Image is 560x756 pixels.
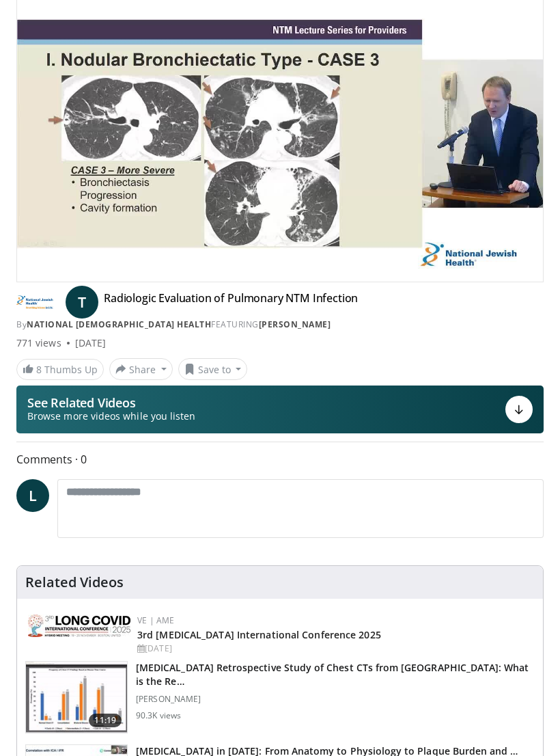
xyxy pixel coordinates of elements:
a: L [16,479,49,512]
span: 771 views [16,336,61,350]
button: Share [109,358,173,380]
p: [PERSON_NAME] [136,694,535,705]
span: 8 [36,363,42,376]
a: 3rd [MEDICAL_DATA] International Conference 2025 [137,628,381,641]
img: c2eb46a3-50d3-446d-a553-a9f8510c7760.150x105_q85_crop-smart_upscale.jpg [26,662,127,733]
a: T [66,286,98,319]
a: VE | AME [137,615,174,626]
div: [DATE] [137,643,532,655]
span: Comments 0 [16,450,544,468]
img: National Jewish Health [16,291,55,313]
button: Save to [178,358,248,380]
h4: Related Videos [25,574,124,591]
div: By FEATURING [16,319,544,331]
p: 90.3K views [136,710,181,721]
img: a2792a71-925c-4fc2-b8ef-8d1b21aec2f7.png.150x105_q85_autocrop_double_scale_upscale_version-0.2.jpg [28,615,130,637]
a: National [DEMOGRAPHIC_DATA] Health [27,319,211,330]
a: [PERSON_NAME] [259,319,331,330]
span: 11:19 [89,714,122,727]
p: See Related Videos [27,396,195,409]
div: [DATE] [75,336,106,350]
h3: [MEDICAL_DATA] Retrospective Study of Chest CTs from [GEOGRAPHIC_DATA]: What is the Re… [136,661,535,688]
h4: Radiologic Evaluation of Pulmonary NTM Infection [104,291,358,313]
button: See Related Videos Browse more videos while you listen [16,386,544,433]
a: 8 Thumbs Up [16,359,104,380]
a: 11:19 [MEDICAL_DATA] Retrospective Study of Chest CTs from [GEOGRAPHIC_DATA]: What is the Re… [PE... [25,661,535,733]
span: Browse more videos while you listen [27,409,195,423]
